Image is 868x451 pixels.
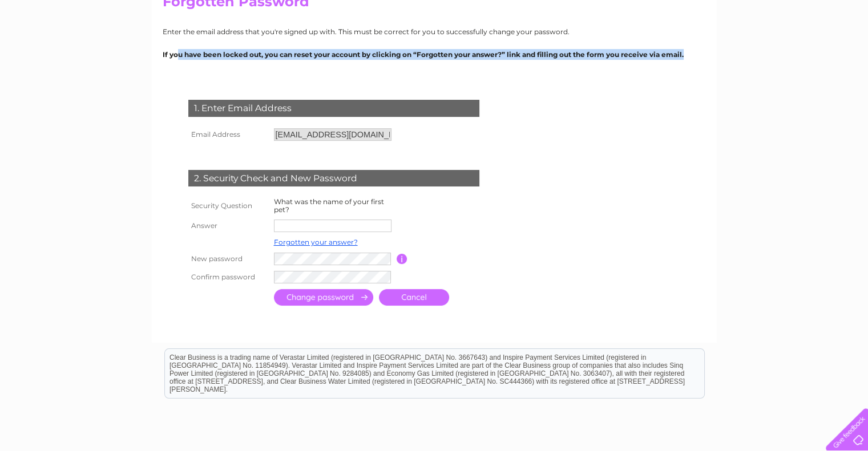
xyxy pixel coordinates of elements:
th: Email Address [185,125,271,144]
div: Clear Business is a trading name of Verastar Limited (registered in [GEOGRAPHIC_DATA] No. 3667643... [165,6,704,55]
div: 1. Enter Email Address [188,100,479,117]
a: Water [708,48,730,57]
p: If you have been locked out, you can reset your account by clicking on “Forgotten your answer?” l... [163,49,706,60]
input: Information [397,254,407,264]
a: Telecoms [769,48,803,57]
th: Security Question [185,195,271,217]
a: Blog [810,48,826,57]
th: Confirm password [185,268,271,286]
th: Answer [185,217,271,235]
th: New password [185,250,271,268]
div: 2. Security Check and New Password [188,170,479,187]
a: Forgotten your answer? [274,238,358,246]
input: Submit [274,289,373,306]
label: What was the name of your first pet? [274,197,384,214]
img: logo.png [30,30,88,64]
a: 0333 014 3131 [653,6,732,20]
a: Contact [833,48,861,57]
a: Cancel [379,289,449,306]
p: Enter the email address that you're signed up with. This must be correct for you to successfully ... [163,26,706,37]
a: Energy [737,48,762,57]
